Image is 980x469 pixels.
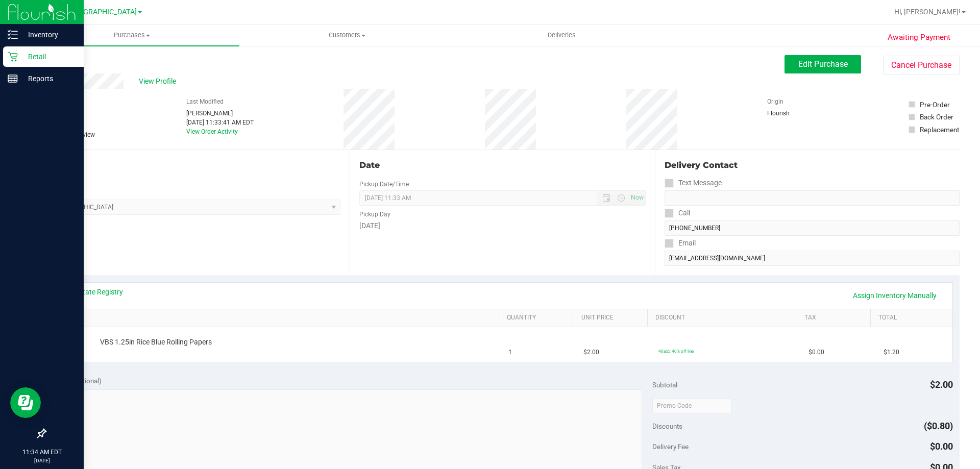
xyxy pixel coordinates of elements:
[24,31,239,40] span: Purchases
[665,176,722,190] label: Text Message
[665,190,960,206] input: Format: (999) 999-9999
[920,100,950,110] div: Pre-Order
[655,314,792,322] a: Discount
[507,314,569,322] a: Quantity
[808,348,824,357] span: $0.00
[846,287,943,304] a: Assign Inventory Manually
[930,441,953,452] span: $0.00
[454,24,669,46] a: Deliveries
[665,236,696,251] label: Email
[583,348,599,357] span: $2.00
[8,30,18,40] inline-svg: Inventory
[930,379,953,390] span: $2.00
[767,97,783,106] label: Origin
[5,448,79,457] p: 11:34 AM EDT
[658,349,694,354] span: 40acc: 40% off line
[8,52,18,62] inline-svg: Retail
[894,8,961,16] span: Hi, [PERSON_NAME]!
[652,442,689,451] span: Delivery Fee
[359,159,645,171] div: Date
[652,417,682,435] span: Discounts
[186,118,254,127] div: [DATE] 11:33:41 AM EDT
[359,220,645,231] div: [DATE]
[62,287,123,297] a: View State Registry
[359,180,409,189] label: Pickup Date/Time
[508,348,512,357] span: 1
[186,128,238,135] a: View Order Activity
[239,24,454,46] a: Customers
[8,73,18,84] inline-svg: Reports
[359,210,390,219] label: Pickup Day
[60,314,495,322] a: SKU
[18,29,79,41] p: Inventory
[804,314,867,322] a: Tax
[884,348,899,357] span: $1.20
[920,125,959,135] div: Replacement
[581,314,644,322] a: Unit Price
[186,109,254,118] div: [PERSON_NAME]
[785,55,861,73] button: Edit Purchase
[18,51,79,63] p: Retail
[652,381,677,389] span: Subtotal
[534,31,590,40] span: Deliveries
[883,56,960,75] button: Cancel Purchase
[240,31,454,40] span: Customers
[652,398,731,413] input: Promo Code
[888,32,950,43] span: Awaiting Payment
[924,421,953,431] span: ($0.80)
[10,387,41,418] iframe: Resource center
[878,314,941,322] a: Total
[798,59,848,69] span: Edit Purchase
[665,159,960,171] div: Delivery Contact
[18,72,79,85] p: Reports
[920,112,953,122] div: Back Order
[5,457,79,464] p: [DATE]
[767,109,818,118] div: Flourish
[139,76,180,87] span: View Profile
[186,97,224,106] label: Last Modified
[24,24,239,46] a: Purchases
[665,220,960,236] input: Format: (999) 999-9999
[45,159,340,171] div: Location
[67,8,137,16] span: [GEOGRAPHIC_DATA]
[665,206,690,220] label: Call
[100,337,212,347] span: VBS 1.25in Rice Blue Rolling Papers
